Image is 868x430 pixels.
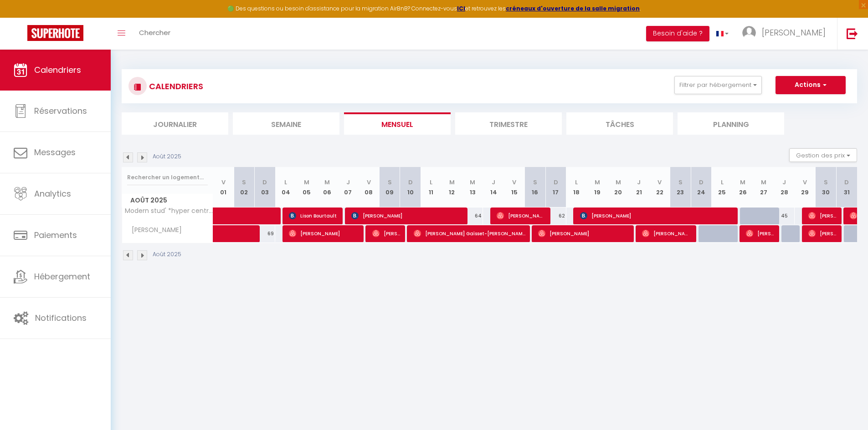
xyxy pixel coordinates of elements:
[497,207,545,224] span: [PERSON_NAME]
[351,207,463,224] span: [PERSON_NAME]
[512,178,516,187] abbr: V
[762,27,826,38] span: [PERSON_NAME]
[296,167,317,207] th: 05
[455,112,562,135] li: Trimestre
[847,28,858,39] img: logout
[628,167,649,207] th: 21
[533,178,537,187] abbr: S
[608,167,629,207] th: 20
[587,167,608,207] th: 19
[483,167,504,207] th: 14
[367,178,371,187] abbr: V
[746,225,774,242] span: [PERSON_NAME]
[462,167,483,207] th: 13
[122,194,213,207] span: Août 2025
[808,225,836,242] span: [PERSON_NAME]
[742,26,756,40] img: ...
[359,167,380,207] th: 08
[442,167,462,207] th: 12
[284,178,287,187] abbr: L
[34,105,87,116] span: Réservations
[324,178,330,187] abbr: M
[691,167,712,207] th: 24
[566,167,587,207] th: 18
[242,178,246,187] abbr: S
[595,178,600,187] abbr: M
[740,178,745,187] abbr: M
[153,152,181,161] p: Août 2025
[824,178,828,187] abbr: S
[566,112,673,135] li: Tâches
[803,178,807,187] abbr: V
[408,178,413,187] abbr: D
[7,4,35,31] button: Ouvrir le widget de chat LiveChat
[616,178,621,187] abbr: M
[774,207,795,224] div: 45
[127,169,208,186] input: Rechercher un logement...
[753,167,774,207] th: 27
[414,225,525,242] span: [PERSON_NAME] Gaïsset-[PERSON_NAME]
[761,178,766,187] abbr: M
[657,178,662,187] abbr: V
[649,167,670,207] th: 22
[545,167,566,207] th: 17
[317,167,338,207] th: 06
[34,64,81,76] span: Calendriers
[712,167,733,207] th: 25
[147,76,203,96] h3: CALENDRIERS
[304,178,309,187] abbr: M
[545,207,566,224] div: 62
[344,112,451,135] li: Mensuel
[289,207,338,224] span: Lison Bourtault
[575,178,578,187] abbr: L
[275,167,296,207] th: 04
[795,167,816,207] th: 29
[844,178,849,187] abbr: D
[538,225,629,242] span: [PERSON_NAME]
[699,178,704,187] abbr: D
[504,167,525,207] th: 15
[132,18,177,50] a: Chercher
[782,178,786,187] abbr: J
[400,167,421,207] th: 10
[430,178,432,187] abbr: L
[774,167,795,207] th: 28
[674,76,762,94] button: Filtrer par hébergement
[646,26,709,41] button: Besoin d'aide ?
[776,76,846,94] button: Actions
[816,167,837,207] th: 30
[34,188,71,199] span: Analytics
[27,25,83,41] img: Super Booking
[221,178,226,187] abbr: V
[449,178,455,187] abbr: M
[836,167,857,207] th: 31
[234,167,255,207] th: 02
[506,5,640,12] a: créneaux d'ouverture de la salle migration
[721,178,724,187] abbr: L
[372,225,400,242] span: [PERSON_NAME]
[262,178,267,187] abbr: D
[789,148,857,162] button: Gestion des prix
[554,178,558,187] abbr: D
[492,178,495,187] abbr: J
[255,167,276,207] th: 03
[34,271,90,282] span: Hébergement
[35,312,87,324] span: Notifications
[388,178,392,187] abbr: S
[421,167,442,207] th: 11
[213,167,234,207] th: 01
[642,225,691,242] span: [PERSON_NAME]
[379,167,400,207] th: 09
[524,167,545,207] th: 16
[678,112,784,135] li: Planning
[123,207,215,214] span: Modern stud' *hyper centre* 50m de la mer*
[462,207,483,224] div: 64
[289,225,359,242] span: [PERSON_NAME]
[346,178,350,187] abbr: J
[470,178,475,187] abbr: M
[123,225,184,235] span: [PERSON_NAME]
[139,28,170,37] span: Chercher
[457,5,465,12] a: ICI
